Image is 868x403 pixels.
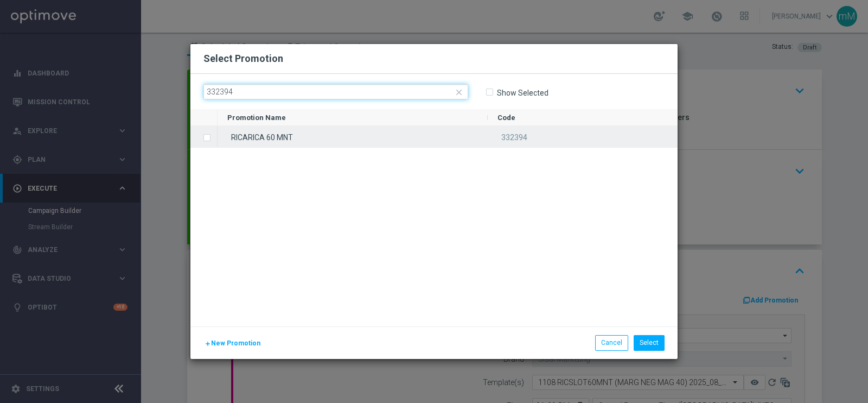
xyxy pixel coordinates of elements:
span: Code [497,114,515,122]
div: Press SPACE to select this row. [218,126,678,148]
i: add [205,341,211,347]
input: Search by Promotion name or Promo code [203,84,468,99]
span: New Promotion [211,339,260,347]
div: RICARICA 60 MNT [218,126,488,147]
span: 332394 [501,133,527,142]
label: Show Selected [496,88,548,98]
button: New Promotion [203,337,261,349]
span: Promotion Name [227,114,286,122]
div: Press SPACE to select this row. [190,126,218,148]
button: Select [634,335,665,350]
h2: Select Promotion [203,52,283,65]
button: Cancel [595,335,628,350]
i: close [454,87,464,97]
